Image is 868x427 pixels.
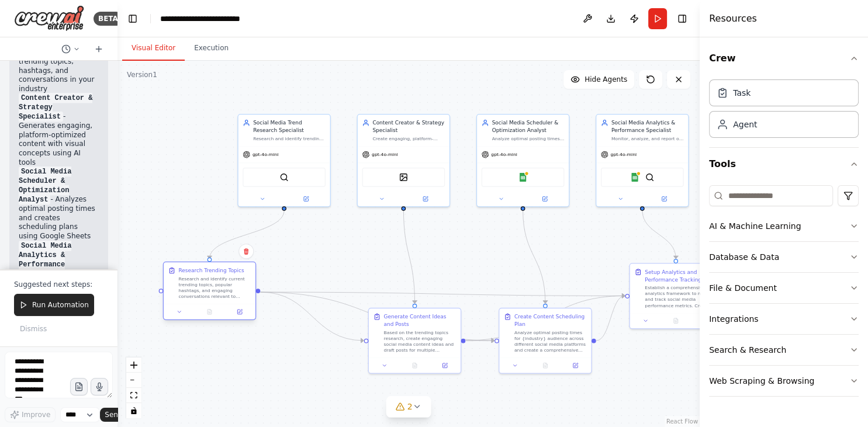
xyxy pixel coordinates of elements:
[518,173,527,182] img: Google Sheets
[709,273,859,303] button: File & Document
[368,308,462,374] div: Generate Content Ideas and PostsBased on the trending topics research, create engaging social med...
[432,361,458,370] button: Open in side panel
[70,378,88,395] button: Upload files
[492,136,565,141] div: Analyze optimal posting times, manage content scheduling across platforms, and track posting perf...
[260,289,625,300] g: Edge from 8db3d0e9-4423-493a-9adf-70833808d6b4 to 2441a473-761e-4ae5-ae24-0c03827f1baf
[122,36,185,61] button: Visual Editor
[562,361,588,370] button: Open in side panel
[514,313,587,328] div: Create Content Scheduling Plan
[733,119,757,130] div: Agent
[514,329,587,353] div: Analyze optimal posting times for {industry} audience across different social media platforms and...
[19,93,99,167] li: - Generates engaging, platform-optimized content with visual concepts using AI tools
[19,241,99,315] li: - Sets up comprehensive analytics tracking and performance monitoring
[383,313,456,328] div: Generate Content Ideas and Posts
[643,195,685,203] button: Open in side panel
[400,209,419,303] g: Edge from 3bd40a07-6778-4a66-bbb6-f20d01c5d4ad to e9398b4c-95d3-42cd-8222-ac23a779e60e
[709,220,801,232] div: AI & Machine Learning
[709,148,859,180] button: Tools
[105,410,122,419] span: Send
[163,263,257,321] div: Research Trending TopicsResearch and identify current trending topics, popular hashtags, and enga...
[476,114,570,207] div: Social Media Scheduler & Optimization AnalystAnalyze optimal posting times, manage content schedu...
[660,316,691,325] button: No output available
[610,151,637,157] span: gpt-4o-mini
[709,335,859,365] button: Search & Research
[372,119,445,134] div: Content Creator & Strategy Specialist
[709,313,758,325] div: Integrations
[5,407,56,422] button: Improve
[14,280,103,289] p: Suggested next steps:
[126,373,141,388] button: zoom out
[125,11,141,27] button: Hide left sidebar
[19,93,92,122] code: Content Creator & Strategy Specialist
[709,211,859,241] button: AI & Machine Learning
[19,167,99,241] li: - Analyzes optimal posting times and creates scheduling plans using Google Sheets
[709,180,859,406] div: Tools
[491,151,517,157] span: gpt-4o-mini
[404,195,447,203] button: Open in side panel
[20,324,47,334] span: Dismiss
[372,136,445,141] div: Create engaging, platform-optimized social media content that aligns with trending topics and bra...
[709,282,777,294] div: File & Document
[279,173,288,182] img: SerperDevTool
[126,357,141,373] button: zoom in
[238,244,254,259] button: Delete node
[14,321,53,337] button: Dismiss
[709,344,786,356] div: Search & Research
[492,119,565,134] div: Social Media Scheduler & Optimization Analyst
[22,410,50,419] span: Improve
[709,12,757,26] h4: Resources
[100,408,136,422] button: Send
[285,195,327,203] button: Open in side panel
[666,418,698,425] a: React Flow attribution
[89,42,108,56] button: Start a new chat
[407,401,413,412] span: 2
[57,42,85,56] button: Switch to previous chat
[178,267,244,275] div: Research Trending Topics
[383,329,456,353] div: Based on the trending topics research, create engaging social media content ideas and draft posts...
[372,151,398,157] span: gpt-4o-mini
[185,36,238,61] button: Execution
[253,119,326,134] div: Social Media Trend Research Specialist
[206,210,288,259] g: Edge from 5ecf62fc-efe1-4601-972e-99917cebf930 to 8db3d0e9-4423-493a-9adf-70833808d6b4
[638,210,679,259] g: Edge from 14cc8dac-a1d4-4518-8d8c-630250c58191 to 2441a473-761e-4ae5-ae24-0c03827f1baf
[19,241,71,279] code: Social Media Analytics & Performance Specialist
[94,12,123,26] div: BETA
[733,87,751,99] div: Task
[14,294,94,316] button: Run Automation
[693,316,719,325] button: Open in side panel
[126,403,141,418] button: toggle interactivity
[19,166,71,205] code: Social Media Scheduler & Optimization Analyst
[126,357,141,418] div: React Flow controls
[253,151,279,157] span: gpt-4o-mini
[126,388,141,403] button: fit view
[709,75,859,147] div: Crew
[91,378,108,395] button: Click to speak your automation idea
[709,242,859,272] button: Database & Data
[14,5,84,32] img: Logo
[530,361,561,370] button: No output available
[193,307,225,316] button: No output available
[357,114,451,207] div: Content Creator & Strategy SpecialistCreate engaging, platform-optimized social media content tha...
[524,195,566,203] button: Open in side panel
[611,119,684,134] div: Social Media Analytics & Performance Specialist
[611,136,684,141] div: Monitor, analyze, and report on social media engagement metrics, track content performance across...
[674,11,690,27] button: Hide right sidebar
[178,276,251,300] div: Research and identify current trending topics, popular hashtags, and engaging conversations relev...
[596,292,625,344] g: Edge from 6912bbaf-1c6c-402a-b0e9-7ea49ca8cf05 to 2441a473-761e-4ae5-ae24-0c03827f1baf
[709,375,814,387] div: Web Scraping & Browsing
[645,268,717,283] div: Setup Analytics and Performance Tracking
[629,263,722,329] div: Setup Analytics and Performance TrackingEstablish a comprehensive analytics framework to monitor ...
[563,70,634,89] button: Hide Agents
[160,13,274,25] nav: breadcrumb
[709,42,859,75] button: Crew
[596,114,689,207] div: Social Media Analytics & Performance SpecialistMonitor, analyze, and report on social media engag...
[227,307,253,316] button: Open in side panel
[709,304,859,334] button: Integrations
[399,361,430,370] button: No output available
[260,289,364,345] g: Edge from 8db3d0e9-4423-493a-9adf-70833808d6b4 to e9398b4c-95d3-42cd-8222-ac23a779e60e
[519,210,549,304] g: Edge from 535bc3e5-806c-4fbe-ac03-850f00493df1 to 6912bbaf-1c6c-402a-b0e9-7ea49ca8cf05
[645,284,717,308] div: Establish a comprehensive analytics framework to monitor and track social media performance metri...
[237,114,331,207] div: Social Media Trend Research SpecialistResearch and identify trending topics, hashtags, and conver...
[253,136,326,141] div: Research and identify trending topics, hashtags, and conversations relevant to {industry} to info...
[499,308,592,374] div: Create Content Scheduling PlanAnalyze optimal posting times for {industry} audience across differ...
